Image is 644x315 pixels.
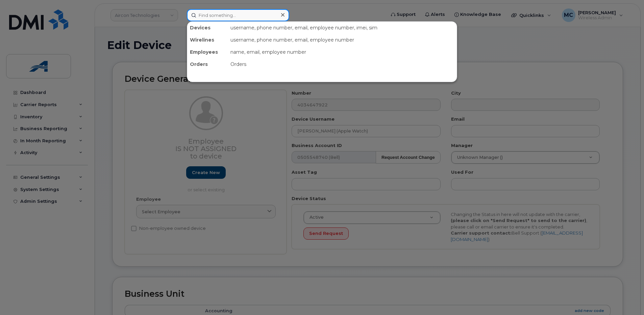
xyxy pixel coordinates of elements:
div: username, phone number, email, employee number, imei, sim [228,22,457,34]
div: Orders [228,58,457,70]
div: Devices [187,22,228,34]
div: Wirelines [187,34,228,46]
div: username, phone number, email, employee number [228,34,457,46]
div: name, email, employee number [228,46,457,58]
div: Orders [187,58,228,70]
div: Employees [187,46,228,58]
